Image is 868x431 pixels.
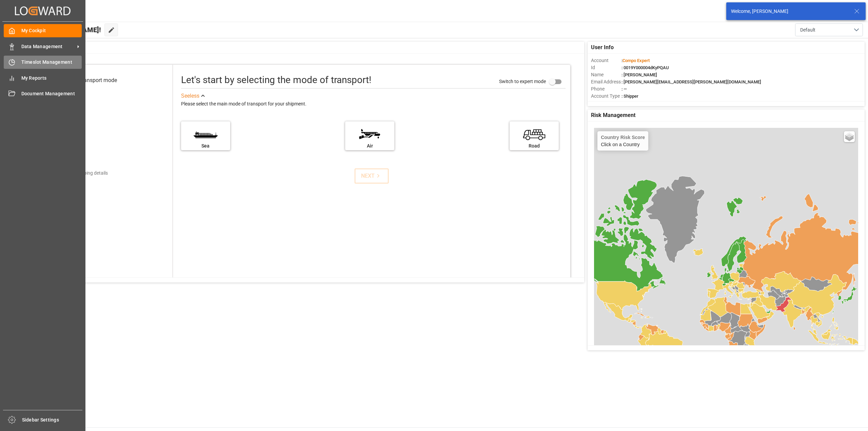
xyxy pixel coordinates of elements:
[591,85,622,93] span: Phone
[601,135,645,147] div: Click on a Country
[349,142,391,150] div: Air
[355,169,389,183] button: NEXT
[601,135,645,140] h4: Country Risk Score
[591,64,622,71] span: Id
[21,27,82,34] span: My Cockpit
[591,111,635,119] span: Risk Management
[21,43,75,50] span: Data Management
[591,57,622,64] span: Account
[4,87,82,100] a: Document Management
[4,71,82,84] a: My Reports
[21,59,82,66] span: Timeslot Management
[499,79,546,84] span: Switch to expert mode
[622,72,657,77] span: : [PERSON_NAME]
[591,93,622,100] span: Account Type
[181,92,199,100] div: See less
[795,23,863,36] button: open menu
[731,8,848,15] div: Welcome, [PERSON_NAME]
[622,86,627,92] span: : —
[623,58,650,63] span: Compo Expert
[64,76,117,84] div: Select transport mode
[622,94,638,99] span: : Shipper
[181,73,371,87] div: Let's start by selecting the mode of transport!
[4,24,82,37] a: My Cockpit
[21,75,82,82] span: My Reports
[21,90,82,97] span: Document Management
[591,71,622,78] span: Name
[181,100,566,108] div: Please select the main mode of transport for your shipment.
[591,43,614,52] span: User Info
[4,56,82,69] a: Timeslot Management
[844,131,855,142] a: Layers
[622,58,650,63] span: :
[184,142,227,150] div: Sea
[361,172,382,180] div: NEXT
[622,65,669,70] span: : 0019Y000004dKyPQAU
[591,78,622,85] span: Email Address
[800,26,815,34] span: Default
[22,416,83,424] span: Sidebar Settings
[65,170,108,177] div: Add shipping details
[622,79,761,84] span: : [PERSON_NAME][EMAIL_ADDRESS][PERSON_NAME][DOMAIN_NAME]
[513,142,555,150] div: Road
